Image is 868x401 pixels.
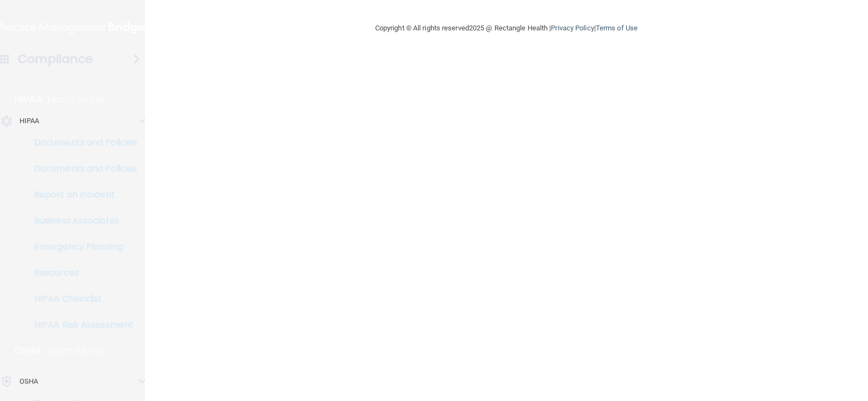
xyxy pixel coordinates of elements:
p: HIPAA Checklist [7,294,155,304]
p: Learn More! [48,93,105,106]
a: Terms of Use [596,24,638,32]
h4: Compliance [18,52,93,67]
p: Business Associates [7,215,155,226]
p: Documents and Policies [7,163,155,174]
p: HIPAA Risk Assessment [7,320,155,330]
div: Copyright © All rights reserved 2025 @ Rectangle Health | | [308,11,704,46]
p: Emergency Planning [7,241,155,252]
p: HIPAA [20,114,40,128]
p: Documents and Policies [7,137,155,148]
p: Report an Incident [7,189,155,200]
p: OSHA [20,375,38,388]
p: Resources [7,268,155,278]
p: Learn More! [47,345,105,358]
a: Privacy Policy [551,24,594,32]
p: OSHA [15,345,42,358]
p: HIPAA [15,93,42,106]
